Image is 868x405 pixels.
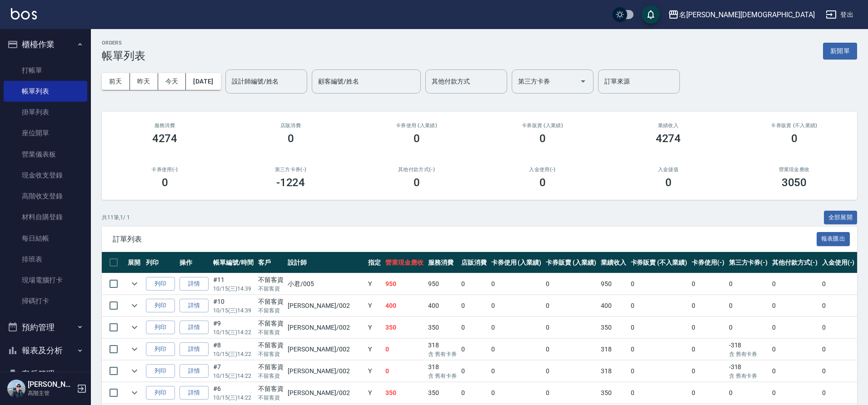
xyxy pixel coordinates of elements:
td: 400 [383,295,426,316]
td: 0 [820,273,857,295]
td: 0 [489,382,544,404]
button: expand row [128,386,141,400]
td: 0 [459,317,489,338]
p: 不留客資 [258,285,284,293]
div: 不留客資 [258,319,284,328]
p: 10/15 (三) 14:22 [213,372,254,380]
a: 新開單 [823,46,857,55]
th: 卡券使用 (入業績) [489,252,544,273]
td: Y [366,361,383,382]
td: 0 [820,339,857,360]
p: 不留客資 [258,394,284,402]
td: 0 [770,295,820,316]
h3: 0 [539,132,546,145]
p: 10/15 (三) 14:39 [213,285,254,293]
td: 400 [426,295,459,316]
p: 共 11 筆, 1 / 1 [102,213,130,222]
p: 含 舊有卡券 [428,350,457,358]
h3: -1224 [276,176,305,189]
button: Open [576,74,590,89]
p: 10/15 (三) 14:39 [213,306,254,315]
td: 0 [689,361,727,382]
h3: 服務消費 [113,123,217,128]
th: 營業現金應收 [383,252,426,273]
td: -318 [727,339,770,360]
p: 含 舊有卡券 [729,350,768,358]
button: 列印 [146,342,175,356]
button: 列印 [146,299,175,313]
h3: 0 [539,176,546,189]
td: 0 [489,295,544,316]
button: 登出 [822,6,857,23]
a: 現金收支登錄 [4,165,87,186]
h3: 帳單列表 [102,49,145,62]
th: 設計師 [285,252,366,273]
p: 10/15 (三) 14:22 [213,350,254,358]
h3: 0 [162,176,168,189]
td: 350 [599,382,629,404]
td: 0 [770,273,820,295]
h2: 第三方卡券(-) [239,167,343,173]
div: 不留客資 [258,297,284,306]
td: 0 [820,317,857,338]
button: expand row [128,277,141,291]
div: 名[PERSON_NAME][DEMOGRAPHIC_DATA] [679,9,815,20]
a: 座位開單 [4,123,87,143]
th: 客戶 [256,252,286,273]
td: 0 [459,382,489,404]
h2: 店販消費 [239,123,343,128]
div: 不留客資 [258,362,284,372]
th: 卡券販賣 (不入業績) [629,252,689,273]
p: 含 舊有卡券 [729,372,768,380]
h3: 0 [414,132,420,145]
a: 詳情 [180,342,209,356]
td: #8 [211,339,256,360]
td: 0 [727,273,770,295]
a: 帳單列表 [4,81,87,102]
td: 0 [727,295,770,316]
td: 0 [689,317,727,338]
button: 列印 [146,321,175,335]
td: 0 [820,361,857,382]
th: 第三方卡券(-) [727,252,770,273]
a: 報表匯出 [817,234,850,243]
h2: 入金使用(-) [490,167,594,173]
button: 報表匯出 [817,232,850,246]
td: 950 [599,273,629,295]
th: 列印 [144,252,177,273]
h2: 入金儲值 [616,167,720,173]
p: 不留客資 [258,306,284,315]
td: 0 [544,339,599,360]
td: 0 [544,295,599,316]
h2: 業績收入 [616,123,720,128]
td: 0 [489,273,544,295]
button: expand row [128,299,141,312]
p: 含 舊有卡券 [428,372,457,380]
th: 其他付款方式(-) [770,252,820,273]
td: #6 [211,382,256,404]
p: 不留客資 [258,328,284,336]
button: save [642,5,660,24]
td: 0 [770,382,820,404]
a: 詳情 [180,277,209,291]
a: 詳情 [180,386,209,400]
h3: 0 [288,132,294,145]
button: expand row [128,321,141,334]
td: 318 [599,361,629,382]
h2: 卡券使用(-) [113,167,217,173]
th: 卡券使用(-) [689,252,727,273]
td: 0 [727,317,770,338]
img: Person [7,380,25,398]
td: 318 [599,339,629,360]
td: 0 [459,361,489,382]
button: expand row [128,342,141,356]
td: 950 [383,273,426,295]
td: 0 [544,273,599,295]
td: 0 [727,382,770,404]
td: 350 [426,382,459,404]
button: 昨天 [130,73,158,90]
td: Y [366,382,383,404]
td: 0 [629,339,689,360]
a: 詳情 [180,321,209,335]
p: 10/15 (三) 14:22 [213,394,254,402]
